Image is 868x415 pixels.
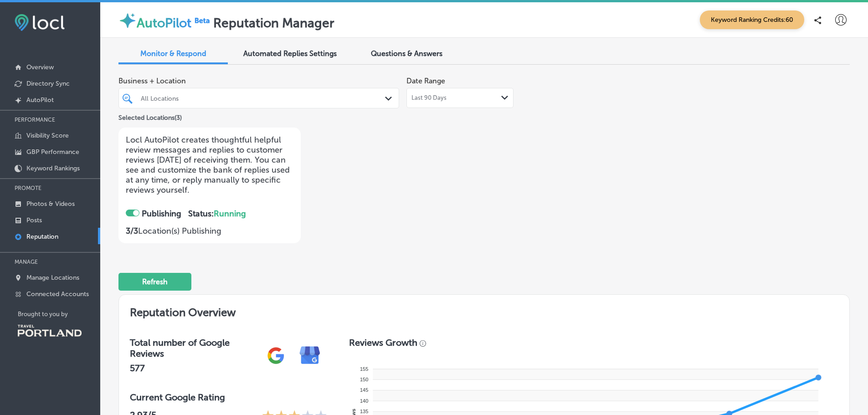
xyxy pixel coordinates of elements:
img: fda3e92497d09a02dc62c9cd864e3231.png [15,14,65,31]
p: Overview [26,63,54,71]
tspan: 140 [360,398,368,404]
span: Keyword Ranking Credits: 60 [700,10,804,29]
p: Location(s) Publishing [126,226,293,236]
p: GBP Performance [26,148,79,156]
span: Business + Location [118,77,399,85]
label: Reputation Manager [213,15,334,31]
p: Keyword Rankings [26,164,80,172]
tspan: 150 [360,377,368,382]
h2: Reputation Overview [119,295,849,326]
h3: Reviews Growth [349,337,417,348]
p: Brought to you by [18,311,100,318]
label: Date Range [406,77,445,85]
span: Monitor & Respond [140,49,206,58]
img: autopilot-icon [118,11,137,30]
img: Travel Portland [18,325,82,337]
p: Locl AutoPilot creates thoughtful helpful review messages and replies to customer reviews [DATE] ... [126,135,293,195]
p: Photos & Videos [26,200,75,208]
span: Running [214,209,246,219]
p: Selected Locations ( 3 ) [118,110,182,122]
tspan: 145 [360,387,368,393]
p: AutoPilot [26,96,54,104]
img: gPZS+5FD6qPJAAAAABJRU5ErkJggg== [259,338,293,373]
span: Questions & Answers [371,49,442,58]
div: All Locations [141,94,386,102]
img: e7ababfa220611ac49bdb491a11684a6.png [293,338,327,373]
h2: 577 [130,363,259,374]
h3: Current Google Rating [130,392,327,403]
strong: 3 / 3 [126,226,138,236]
span: Last 90 Days [411,94,447,102]
strong: Status: [188,209,246,219]
p: Reputation [26,233,58,241]
strong: Publishing [142,209,181,219]
tspan: 155 [360,366,368,372]
button: Refresh [118,273,191,291]
p: Directory Sync [26,80,70,87]
p: Posts [26,216,42,224]
span: Automated Replies Settings [243,49,337,58]
p: Connected Accounts [26,290,89,298]
p: Manage Locations [26,274,79,282]
label: AutoPilot [137,15,191,31]
p: Visibility Score [26,132,69,139]
h3: Total number of Google Reviews [130,337,259,359]
img: Beta [191,15,213,25]
tspan: 135 [360,409,368,414]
